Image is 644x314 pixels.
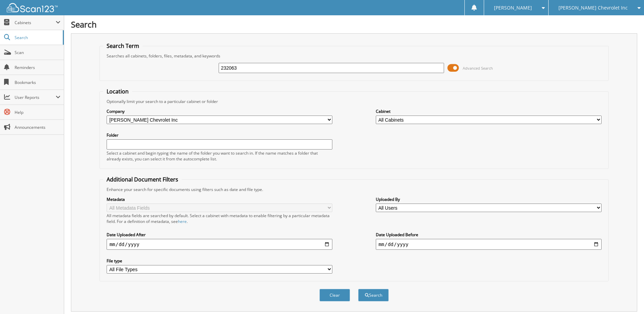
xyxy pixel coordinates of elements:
img: scan123-logo-white.svg [7,3,58,12]
label: Folder [107,132,332,138]
span: Reminders [15,65,60,70]
span: Bookmarks [15,80,60,85]
h1: Search [71,19,637,30]
div: Optionally limit your search to a particular cabinet or folder [103,99,605,104]
label: Company [107,108,332,114]
button: Search [358,289,389,301]
span: Announcements [15,124,60,130]
label: Uploaded By [376,196,602,202]
div: Select a cabinet and begin typing the name of the folder you want to search in. If the name match... [107,150,332,162]
legend: Location [103,88,132,95]
button: Clear [319,289,350,301]
span: Scan [15,50,60,55]
input: end [376,239,602,250]
label: Metadata [107,196,332,202]
legend: Search Term [103,42,143,50]
label: Cabinet [376,108,602,114]
legend: Additional Document Filters [103,176,182,183]
label: Date Uploaded After [107,232,332,238]
label: File type [107,258,332,264]
input: start [107,239,332,250]
div: Searches all cabinets, folders, files, metadata, and keywords [103,53,605,59]
span: Advanced Search [463,66,493,71]
span: User Reports [15,94,56,100]
span: Search [15,35,59,40]
label: Date Uploaded Before [376,232,602,238]
span: Cabinets [15,20,56,25]
span: [PERSON_NAME] [494,6,532,10]
span: [PERSON_NAME] Chevrolet Inc [558,6,628,10]
div: Enhance your search for specific documents using filters such as date and file type. [103,187,605,192]
span: Help [15,109,60,115]
div: All metadata fields are searched by default. Select a cabinet with metadata to enable filtering b... [107,213,332,224]
a: here [178,219,187,224]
